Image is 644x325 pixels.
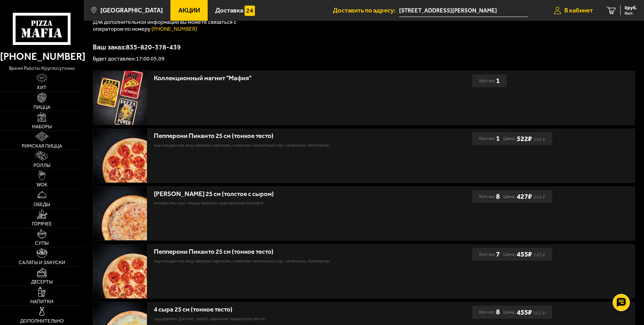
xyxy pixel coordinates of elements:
div: 4 сыра 25 см (тонкое тесто) [154,306,408,314]
div: Кол-во: [479,248,500,261]
div: [PERSON_NAME] 25 см (толстое с сыром) [154,190,408,198]
span: 0 руб. [625,6,637,10]
span: Цена: [503,248,515,261]
div: Коллекционный магнит "Мафия" [154,74,408,82]
span: Супы [35,241,49,246]
b: 522 ₽ [517,134,532,143]
div: Кол-во: [479,74,500,87]
span: 0 шт. [625,11,637,15]
p: моцарелла, соус-пицца, базилик, сыр пармезан (на борт). [154,199,408,206]
span: Наборы [32,124,52,129]
span: Акции [178,7,200,14]
span: В кабинет [564,7,593,14]
b: 1 [496,132,500,145]
b: 7 [496,248,500,261]
p: сыр Моцарелла, мед, паприка, пармезан, сливочно-чесночный соус, халапеньо, пепперони. [154,142,408,148]
s: 549 ₽ [533,253,545,257]
div: Пепперони Пиканто 25 см (тонкое тесто) [154,132,408,140]
div: Кол-во: [479,190,500,203]
span: Цена: [503,132,515,145]
s: 549 ₽ [533,138,545,141]
span: Пицца [33,105,50,110]
span: Цена: [503,306,515,318]
input: Ваш адрес доставки [399,4,528,17]
span: Горячее [32,222,52,226]
span: Цена: [503,190,515,203]
span: Салаты и закуски [19,260,65,265]
span: Обеды [33,202,50,207]
p: Будет доставлен: 17:00 05.09 [93,56,635,62]
div: Кол-во: [479,306,500,318]
a: [PHONE_NUMBER] [151,26,197,32]
span: WOK [37,183,47,187]
img: 15daf4d41897b9f0e9f617042186c801.svg [245,6,255,16]
b: 427 ₽ [517,192,532,201]
span: Доставка [215,7,243,14]
span: Роллы [33,163,50,168]
p: сыр дорблю, [PERSON_NAME], пармезан, моцарелла, песто. [154,315,408,322]
div: Пепперони Пиканто 25 см (тонкое тесто) [154,248,408,256]
span: Десерты [31,280,53,285]
s: 562 ₽ [533,311,545,315]
span: Напитки [30,299,53,304]
s: 449 ₽ [533,195,545,199]
p: сыр Моцарелла, мед, паприка, пармезан, сливочно-чесночный соус, халапеньо, пепперони. [154,258,408,264]
b: 8 [496,306,500,318]
span: [GEOGRAPHIC_DATA] [100,7,163,14]
b: 455 ₽ [517,250,532,259]
b: 455 ₽ [517,308,532,317]
span: Римская пицца [22,144,62,149]
b: 1 [496,74,500,87]
p: Ваш заказ: 835-820-378-439 [93,44,635,50]
span: Доставить по адресу: [333,7,399,14]
span: Хит [37,85,47,90]
span: Дополнительно [20,319,64,324]
p: Для дополнительной информации вы можете связаться с оператором по номеру [93,19,265,32]
b: 8 [496,190,500,203]
div: Кол-во: [479,132,500,145]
